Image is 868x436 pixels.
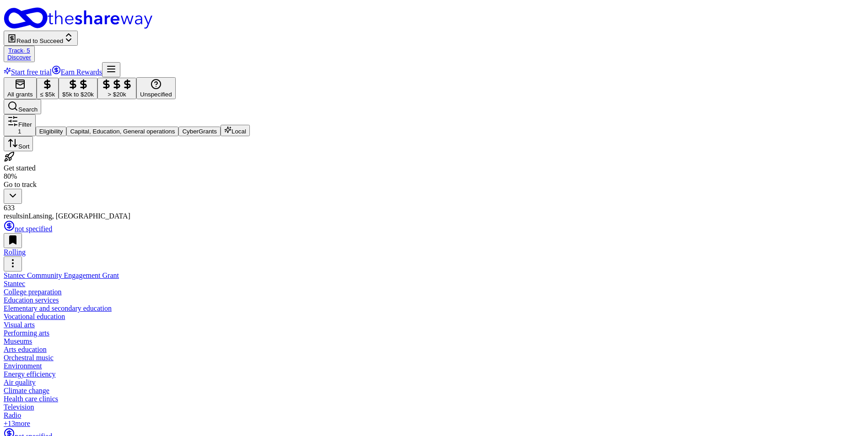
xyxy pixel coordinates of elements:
[4,395,864,403] div: Health care clinics
[37,78,59,99] button: ≤ $5k
[4,271,864,280] div: Stantec Community Engagement Grant
[4,313,864,321] div: Vocational education
[97,78,136,99] button: > $20k
[4,354,864,362] div: Orchestral music
[232,128,246,135] span: Local
[59,78,97,99] button: $5k to $20k
[4,288,864,296] div: College preparation
[4,204,864,212] div: 633
[4,212,864,220] div: results
[4,370,864,378] div: Energy efficiency
[4,420,864,428] div: + 13 more
[23,212,130,220] span: in
[8,47,30,54] a: Track· 5
[4,296,864,304] div: Education services
[52,68,102,76] a: Earn Rewards
[4,280,864,288] div: Stantec
[4,321,864,329] div: Visual arts
[4,248,864,256] div: Rolling
[7,91,33,98] div: All grants
[40,91,55,98] div: ≤ $5k
[4,403,864,411] div: Television
[4,220,864,233] div: not specified
[4,99,41,114] button: Search
[136,77,176,99] button: Unspecified
[4,337,864,346] div: Museums
[62,91,94,98] div: $5k to $20k
[221,125,250,136] button: Local
[4,387,864,395] div: Climate change
[4,362,864,370] div: Environment
[4,114,36,136] button: Filter1
[4,378,864,387] div: Air quality
[4,181,864,189] div: Go to track
[7,128,32,135] div: 1
[4,68,52,76] a: Start free trial
[4,136,33,151] button: Sort
[4,329,864,337] div: Performing arts
[4,220,864,428] a: not specifiedRollingStantec Community Engagement GrantStantecCollege preparationEducation service...
[4,411,864,420] div: Radio
[7,54,31,61] a: Discover
[66,127,178,136] button: Capital, Education, General operations
[18,121,32,128] span: Filter
[70,128,175,135] div: Capital, Education, General operations
[4,346,864,354] div: Arts education
[178,127,221,136] button: CyberGrants
[182,128,217,135] div: CyberGrants
[18,143,29,150] span: Sort
[36,127,67,136] button: Eligibility
[101,91,133,98] div: > $20k
[4,304,864,313] div: Elementary and secondary education
[4,7,864,31] a: Home
[140,91,172,98] div: Unspecified
[39,128,63,135] div: Eligibility
[4,77,37,99] button: All grants
[4,46,35,62] button: Track· 5Discover
[18,106,38,113] span: Search
[16,37,63,44] span: Read to Succeed
[4,31,78,46] button: Read to Succeed
[28,212,130,220] span: Lansing, [GEOGRAPHIC_DATA]
[4,164,864,181] div: Get started
[4,172,864,181] div: 80 %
